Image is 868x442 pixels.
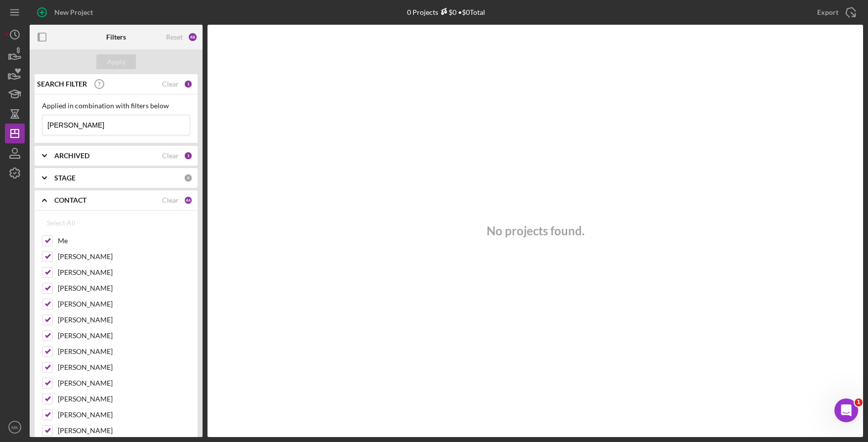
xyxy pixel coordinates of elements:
div: 0 Projects • $0 Total [407,8,485,16]
div: Export [817,2,838,22]
label: [PERSON_NAME] [58,347,190,356]
b: SEARCH FILTER [37,80,87,88]
div: Clear [162,196,179,204]
label: [PERSON_NAME] [58,362,190,372]
div: Reset [166,33,183,41]
b: ARCHIVED [54,152,89,160]
label: [PERSON_NAME] [58,283,190,293]
label: [PERSON_NAME] [58,426,190,436]
button: Select All [42,213,81,233]
label: [PERSON_NAME] [58,331,190,341]
span: 1 [855,398,863,406]
div: Clear [162,80,179,88]
label: [PERSON_NAME] [58,315,190,325]
button: Apply [96,54,136,69]
div: 48 [188,32,198,42]
div: 46 [184,196,193,205]
b: Filters [106,33,126,41]
div: 1 [184,151,193,160]
label: Me [58,236,190,246]
div: Select All [47,213,76,233]
div: Clear [162,152,179,160]
div: Apply [107,54,125,69]
div: 0 [184,174,193,182]
div: Applied in combination with filters below [42,102,190,110]
button: MK [5,417,25,437]
label: [PERSON_NAME] [58,299,190,309]
div: 1 [184,80,193,88]
text: MK [11,425,19,430]
div: $0 [438,8,456,16]
button: Export [807,2,863,22]
b: STAGE [54,174,76,182]
label: [PERSON_NAME] [58,394,190,404]
iframe: Intercom live chat [834,398,858,422]
label: [PERSON_NAME] [58,410,190,420]
button: New Project [30,2,103,22]
b: CONTACT [54,196,86,204]
div: New Project [54,2,93,22]
label: [PERSON_NAME] [58,267,190,277]
label: [PERSON_NAME] [58,378,190,388]
label: [PERSON_NAME] [58,252,190,262]
h3: No projects found. [487,224,584,238]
